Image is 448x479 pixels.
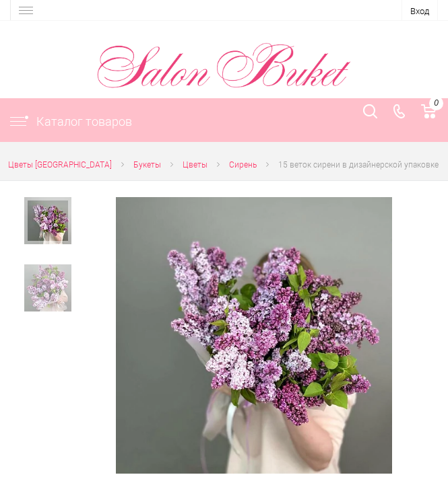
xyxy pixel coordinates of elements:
[8,160,112,170] span: Цветы [GEOGRAPHIC_DATA]
[183,160,207,170] span: Цветы
[96,37,352,95] img: Цветы Нижний Новгород
[229,160,257,170] span: Сирень
[183,158,207,172] a: Цветы
[100,197,408,473] a: Увеличить
[229,158,257,172] a: Сирень
[133,160,161,170] span: Букеты
[133,158,161,172] a: Букеты
[278,160,439,170] span: 15 веток сирени в дизайнерской упаковке
[410,6,429,16] a: Вход
[8,158,112,172] a: Цветы [GEOGRAPHIC_DATA]
[116,197,392,473] img: 15 веток сирени в дизайнерской упаковке
[429,96,443,110] span: 0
